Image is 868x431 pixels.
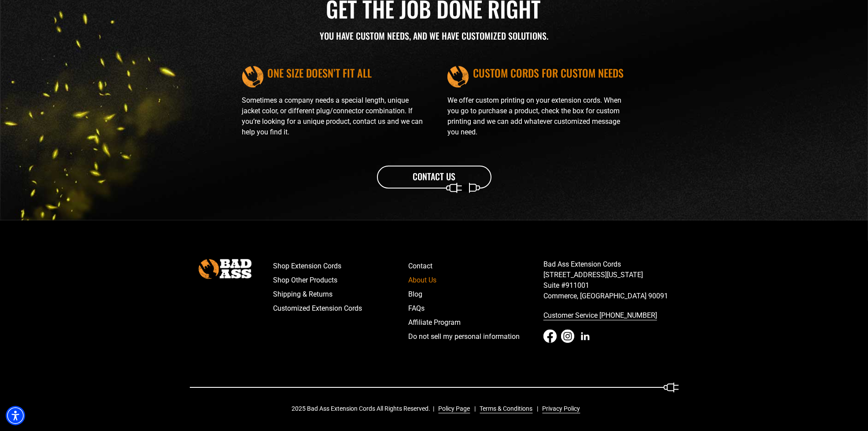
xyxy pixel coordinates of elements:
a: About Us [408,273,543,287]
p: We offer custom printing on your extension cords. When you go to purchase a product, check the bo... [447,95,626,137]
a: Affiliate Program [408,316,543,330]
a: Shipping & Returns [273,287,409,301]
a: LinkedIn - open in a new tab [579,330,592,343]
p: Bad Ass Extension Cords [STREET_ADDRESS][US_STATE] Suite #911001 Commerce, [GEOGRAPHIC_DATA] 90091 [543,259,679,301]
div: 2025 Bad Ass Extension Cords All Rights Reserved. [292,404,587,413]
h4: CUSTOM CORDS FOR CUSTOM NEEDS [469,66,624,85]
a: CONTACT US [377,166,491,189]
a: Shop Extension Cords [273,259,409,273]
a: Customized Extension Cords [273,301,409,316]
a: Privacy Policy [539,404,580,413]
img: Bad Ass Extension Cords [199,259,251,279]
a: Facebook - open in a new tab [543,330,557,343]
a: Shop Other Products [273,273,409,287]
p: Sometimes a company needs a special length, unique jacket color, or different plug/connector comb... [242,95,426,137]
div: Accessibility Menu [6,406,25,425]
h4: ONE SIZE DOESN’T FIT ALL [264,66,372,85]
a: Terms & Conditions [476,404,533,413]
a: Policy Page [435,404,470,413]
a: Blog [408,287,543,301]
a: Contact [408,259,543,273]
h3: YOU HAVE CUSTOM NEEDS, AND WE HAVE CUSTOMIZED SOLUTIONS. [315,30,553,41]
a: call 833-674-1699 [543,308,679,323]
a: Instagram - open in a new tab [561,330,574,343]
a: Do not sell my personal information [408,330,543,344]
a: FAQs [408,301,543,316]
